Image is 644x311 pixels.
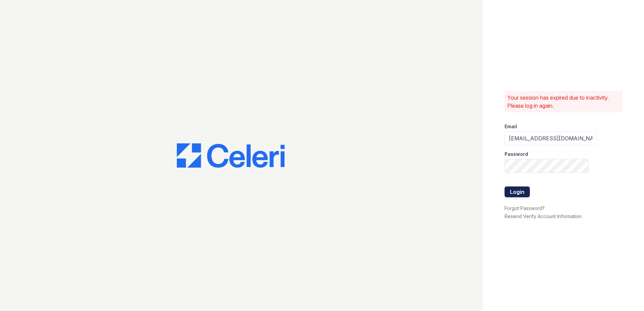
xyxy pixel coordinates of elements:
[177,143,285,168] img: CE_Logo_Blue-a8612792a0a2168367f1c8372b55b34899dd931a85d93a1a3d3e32e68fde9ad4.png
[505,205,545,211] a: Forgot Password?
[507,94,620,110] p: Your session has expired due to inactivity. Please log in again.
[505,213,582,219] a: Resend Verify Account Information
[505,123,517,130] label: Email
[505,151,528,158] label: Password
[505,186,530,197] button: Login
